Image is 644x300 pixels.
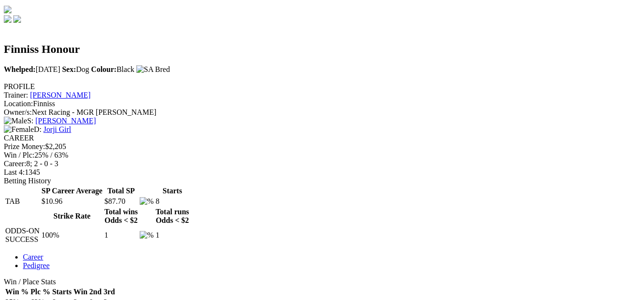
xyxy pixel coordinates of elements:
th: Plc % [30,287,51,297]
a: Pedigree [23,261,50,270]
div: Betting History [4,177,640,185]
th: Strike Rate [41,207,103,225]
h2: Finniss Honour [4,43,640,56]
td: 8 [155,197,189,206]
div: Finniss [4,100,640,108]
div: 1345 [4,168,640,177]
td: 1 [155,226,189,244]
a: [PERSON_NAME] [30,91,91,99]
span: Location: [4,100,33,108]
a: Jorji Girl [43,125,71,133]
span: Dog [62,65,89,73]
th: Total SP [104,186,138,196]
img: % [140,231,153,240]
span: Prize Money: [4,142,45,150]
div: CAREER [4,134,640,142]
span: Career: [4,160,26,168]
img: Female [4,125,34,134]
div: Next Racing - MGR [PERSON_NAME] [4,108,640,117]
img: Male [4,117,27,125]
th: SP Career Average [41,186,103,196]
th: Win % [5,287,29,297]
th: Total runs Odds < $2 [155,207,189,225]
b: Sex: [62,65,76,73]
span: Win / Plc: [4,151,34,159]
th: 3rd [103,287,115,297]
td: 100% [41,226,103,244]
div: 25% / 63% [4,151,640,160]
span: [DATE] [4,65,60,73]
td: 1 [104,226,138,244]
b: Colour: [91,65,116,73]
span: S: [4,117,33,125]
img: SA Bred [136,65,170,74]
div: 8; 2 - 0 - 3 [4,160,640,168]
img: logo-grsa-white.png [4,6,11,13]
td: ODDS-ON SUCCESS [5,226,40,244]
td: $87.70 [104,197,138,206]
img: twitter.svg [13,15,21,23]
th: 2nd [89,287,102,297]
img: % [140,197,153,206]
th: Total wins Odds < $2 [104,207,138,225]
td: TAB [5,197,40,206]
span: Black [91,65,134,73]
img: facebook.svg [4,15,11,23]
a: [PERSON_NAME] [35,117,96,125]
td: $10.96 [41,197,103,206]
div: PROFILE [4,82,640,91]
span: Trainer: [4,91,28,99]
th: Starts [155,186,189,196]
th: Win [73,287,88,297]
div: Win / Place Stats [4,278,640,286]
span: Last 4: [4,168,25,176]
span: D: [4,125,41,133]
b: Whelped: [4,65,36,73]
a: Career [23,253,43,261]
div: $2,205 [4,142,640,151]
span: Owner/s: [4,108,32,116]
th: Starts [51,287,72,297]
